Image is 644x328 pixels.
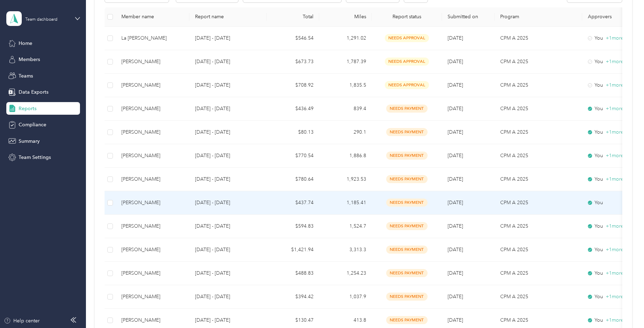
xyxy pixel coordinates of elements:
span: + 1 more [606,223,624,229]
span: + 1 more [606,106,624,112]
div: Member name [121,14,184,20]
p: CPM A 2025 [500,293,577,301]
span: Home [19,40,32,47]
span: needs approval [385,58,429,66]
td: 1,291.02 [319,27,372,50]
td: 1,835.5 [319,74,372,97]
p: [DATE] - [DATE] [195,81,261,89]
span: Summary [19,138,40,145]
th: Report name [189,7,267,27]
span: needs payment [386,246,428,254]
span: needs payment [386,105,428,113]
iframe: Everlance-gr Chat Button Frame [605,289,644,328]
td: 3,313.3 [319,238,372,262]
span: + 1 more [606,35,624,41]
td: CPM A 2025 [495,121,582,144]
td: CPM A 2025 [495,50,582,74]
span: Data Exports [19,88,48,96]
td: $394.42 [267,285,319,309]
p: CPM A 2025 [500,58,577,66]
p: CPM A 2025 [500,246,577,254]
td: $80.13 [267,121,319,144]
td: $436.49 [267,97,319,121]
p: [DATE] - [DATE] [195,175,261,183]
span: [DATE] [448,270,463,276]
p: [DATE] - [DATE] [195,128,261,136]
p: CPM A 2025 [500,175,577,183]
span: needs payment [386,269,428,277]
p: [DATE] - [DATE] [195,58,261,66]
p: [DATE] - [DATE] [195,199,261,207]
span: [DATE] [448,200,463,206]
p: [DATE] - [DATE] [195,269,261,277]
td: 839.4 [319,97,372,121]
p: CPM A 2025 [500,199,577,207]
td: 1,886.8 [319,144,372,168]
td: $770.54 [267,144,319,168]
td: CPM A 2025 [495,238,582,262]
p: CPM A 2025 [500,269,577,277]
td: $546.54 [267,27,319,50]
td: 1,037.9 [319,285,372,309]
p: [DATE] - [DATE] [195,246,261,254]
div: [PERSON_NAME] [121,105,184,113]
div: Team dashboard [25,18,58,22]
td: 1,254.23 [319,262,372,285]
span: [DATE] [448,106,463,112]
th: Submitted on [442,7,495,27]
span: [DATE] [448,153,463,159]
span: + 1 more [606,176,624,182]
p: CPM A 2025 [500,81,577,89]
td: CPM A 2025 [495,168,582,191]
span: [DATE] [448,82,463,88]
td: CPM A 2025 [495,262,582,285]
td: CPM A 2025 [495,97,582,121]
div: [PERSON_NAME] [121,175,184,183]
span: needs payment [386,316,428,324]
td: CPM A 2025 [495,191,582,215]
div: [PERSON_NAME] [121,293,184,301]
p: [DATE] - [DATE] [195,316,261,324]
p: CPM A 2025 [500,34,577,42]
p: [DATE] - [DATE] [195,105,261,113]
p: CPM A 2025 [500,222,577,230]
td: CPM A 2025 [495,27,582,50]
span: + 1 more [606,82,624,88]
td: 1,787.39 [319,50,372,74]
td: $780.64 [267,168,319,191]
p: CPM A 2025 [500,152,577,160]
span: Teams [19,72,33,80]
td: 1,524.7 [319,215,372,238]
div: [PERSON_NAME] [121,246,184,254]
td: CPM A 2025 [495,215,582,238]
span: [DATE] [448,294,463,300]
span: + 1 more [606,270,624,276]
p: CPM A 2025 [500,105,577,113]
div: La [PERSON_NAME] [121,34,184,42]
span: needs payment [386,293,428,301]
span: + 1 more [606,129,624,135]
td: 1,185.41 [319,191,372,215]
td: $673.73 [267,50,319,74]
div: [PERSON_NAME] [121,199,184,207]
span: Team Settings [19,154,51,161]
span: [DATE] [448,35,463,41]
div: Total [272,14,314,20]
th: Program [495,7,582,27]
td: $1,421.94 [267,238,319,262]
span: [DATE] [448,129,463,135]
p: [DATE] - [DATE] [195,222,261,230]
span: + 1 more [606,59,624,65]
td: CPM A 2025 [495,74,582,97]
div: Miles [325,14,366,20]
span: [DATE] [448,247,463,253]
div: [PERSON_NAME] [121,58,184,66]
th: Member name [116,7,189,27]
td: 1,923.53 [319,168,372,191]
div: [PERSON_NAME] [121,81,184,89]
td: $488.83 [267,262,319,285]
button: Help center [4,317,40,324]
p: CPM A 2025 [500,316,577,324]
span: Report status [377,14,436,20]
